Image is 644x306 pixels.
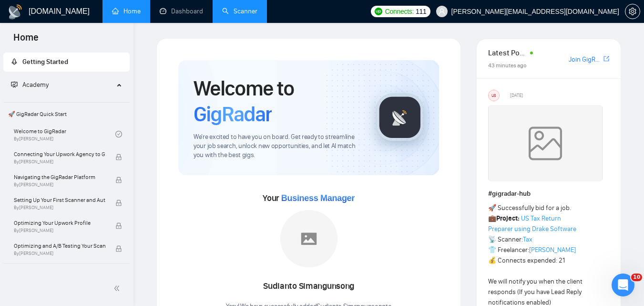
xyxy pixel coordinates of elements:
a: export [603,54,609,63]
span: Home [6,31,46,51]
span: fund-projection-screen [11,81,18,88]
span: Connects: [385,6,414,17]
span: We're excited to have you on board. Get ready to streamline your job search, unlock new opportuni... [194,133,361,160]
h1: # gigradar-hub [488,189,609,199]
a: dashboardDashboard [160,7,203,15]
img: logo [8,4,23,20]
span: setting [625,8,640,15]
li: Getting Started [3,53,130,72]
span: user [439,8,445,15]
span: 10 [631,274,642,281]
a: homeHome [112,7,141,15]
span: 111 [416,6,426,17]
span: export [603,55,609,63]
span: Latest Posts from the GigRadar Community [488,47,527,59]
span: GigRadar [194,101,272,127]
span: lock [115,200,122,206]
img: upwork-logo.png [375,8,382,15]
span: By [PERSON_NAME] [14,251,105,256]
a: [PERSON_NAME] [529,246,576,254]
span: 43 minutes ago [488,62,527,69]
span: Navigating the GigRadar Platform [14,172,105,182]
img: gigradar-logo.png [376,94,424,141]
span: By [PERSON_NAME] [14,159,105,165]
span: lock [115,177,122,183]
img: weqQh+iSagEgQAAAABJRU5ErkJggg== [488,105,603,181]
span: 🚀 GigRadar Quick Start [4,105,129,124]
div: Sudianto Simangunsong [226,278,392,295]
a: searchScanner [222,7,257,15]
span: By [PERSON_NAME] [14,228,105,233]
a: US Tax Return Preparer using Drake Software [488,214,576,233]
span: Connecting Your Upwork Agency to GigRadar [14,149,105,159]
span: Optimizing Your Upwork Profile [14,218,105,228]
h1: Welcome to [194,75,361,127]
span: Setting Up Your First Scanner and Auto-Bidder [14,195,105,205]
span: lock [115,245,122,252]
iframe: Intercom live chat [612,274,634,296]
span: Getting Started [22,58,68,66]
span: check-circle [115,131,122,137]
span: By [PERSON_NAME] [14,205,105,211]
span: lock [115,222,122,229]
span: By [PERSON_NAME] [14,182,105,188]
span: Academy [22,81,49,89]
a: Tax [523,235,532,243]
img: placeholder.png [280,210,337,267]
span: rocket [11,58,18,65]
a: setting [625,8,640,15]
span: [DATE] [510,91,523,100]
span: Business Manager [281,193,355,203]
span: 👑 Agency Success with GigRadar [4,265,129,285]
span: double-left [113,284,123,293]
button: setting [625,4,640,19]
span: Your [263,193,355,203]
span: Academy [11,81,49,89]
a: Join GigRadar Slack Community [569,54,602,65]
span: Optimizing and A/B Testing Your Scanner for Better Results [14,241,105,251]
strong: Project: [496,214,520,222]
a: Welcome to GigRadarBy[PERSON_NAME] [14,124,115,145]
div: US [489,90,499,101]
span: lock [115,154,122,160]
